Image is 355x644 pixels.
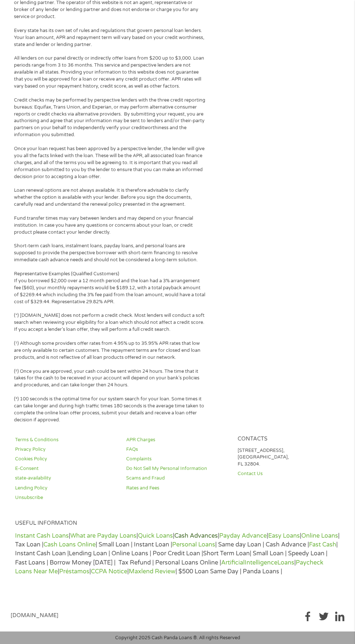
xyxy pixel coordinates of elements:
[172,541,215,548] a: Personal Loans
[126,456,228,463] a: Complaints
[221,559,245,566] a: Artificial
[14,97,206,138] p: Credit checks may be performed by perspective lenders with the three credit reporting bureaus: Eq...
[174,532,218,539] a: Cash Advances
[238,436,340,443] h4: Contacts
[14,243,206,263] p: Short-term cash loans, instalment loans, payday loans, and personal loans are supposed to provide...
[126,446,228,453] a: FAQs
[15,446,117,453] a: Privacy Policy
[14,368,206,389] p: (²) Once you are approved, your cash could be sent within 24 hours. The time that it takes for th...
[219,532,267,539] a: Payday Advance
[15,485,117,492] a: Lending Policy
[91,568,127,575] a: CCPA Notice
[14,55,206,89] p: All lenders on our panel directly or indirectly offer loans from $200 up to $3,000. Loan periods ...
[238,447,340,468] p: [STREET_ADDRESS], [GEOGRAPHIC_DATA], FL 32804.
[301,532,338,539] a: Online Loans
[15,475,117,482] a: state-availability
[126,485,228,492] a: Rates and Fees
[59,568,89,575] a: Préstamos
[14,187,206,208] p: Loan renewal options are not always available. It is therefore advisable to clarify whether the o...
[335,612,344,621] img: linkedin.svg
[11,612,58,621] div: [DOMAIN_NAME]
[14,270,206,305] p: Representative Examples (Qualified Customers) If you borrowed $2,000 over a 12 month period and t...
[238,470,340,477] a: Contact Us
[15,532,69,539] a: Instant Cash Loans
[126,436,228,443] a: APR Charges
[70,532,136,539] a: What are Payday Loans
[15,494,117,501] a: Unsubscribe
[14,27,206,48] p: Every state has its own set of rules and regulations that govern personal loan lenders. Your loan...
[15,456,117,463] a: Cookies Policy
[126,465,228,472] a: Do Not Sell My Personal Information
[14,145,206,180] p: Once your loan request has been approved by a perspective lender, the lender will give you all th...
[268,532,300,539] a: Easy Loans
[15,520,340,527] h4: Useful Information
[303,612,312,621] img: facebook.svg
[15,436,117,443] a: Terms & Conditions
[309,541,336,548] a: Fast Cash
[138,532,173,539] a: Quick Loans
[15,531,340,576] p: | | | | | | | Tax Loan | | Small Loan | Instant Loan | | Same day Loan | Cash Advance | | Instant...
[15,465,117,472] a: E-Consent
[129,568,175,575] a: Maxlend Review
[126,475,228,482] a: Scams and Fraud
[319,612,328,621] img: twitter.svg
[14,312,206,333] p: (*) [DOMAIN_NAME] does not perform a credit check. Most lenders will conduct a soft search when r...
[14,215,206,236] p: Fund transfer times may vary between lenders and may depend on your financial institution. In cas...
[245,559,277,566] a: Intelligence
[14,340,206,361] p: (¹) Although some providers offer rates from 4.95% up to 35.95% APR rates that low are only avail...
[14,396,206,424] p: (³) 100 seconds is the optimal time for our system search for your loan. Some times it can take l...
[277,559,294,566] a: Loans
[43,541,96,548] a: Cash Loans Online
